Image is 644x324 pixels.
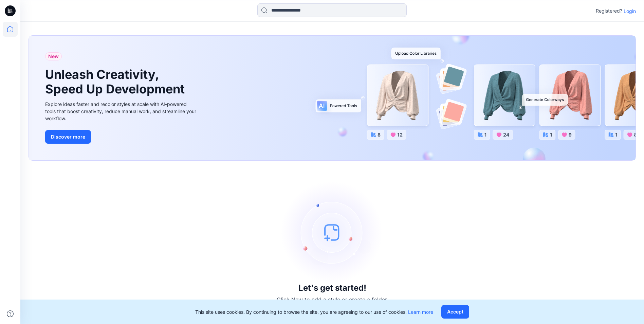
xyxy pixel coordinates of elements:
p: Registered? [596,7,622,15]
h3: Let's get started! [298,283,366,293]
p: Click New to add a style or create a folder. [277,295,388,304]
button: Accept [441,305,469,319]
p: This site uses cookies. By continuing to browse the site, you are agreeing to our use of cookies. [195,308,433,316]
p: Login [624,7,636,15]
div: Explore ideas faster and recolor styles at scale with AI-powered tools that boost creativity, red... [45,101,198,122]
a: Learn more [408,309,433,315]
a: Discover more [45,130,198,144]
span: New [48,52,59,60]
button: Discover more [45,130,91,144]
h1: Unleash Creativity, Speed Up Development [45,67,188,96]
img: empty-state-image.svg [281,181,383,283]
